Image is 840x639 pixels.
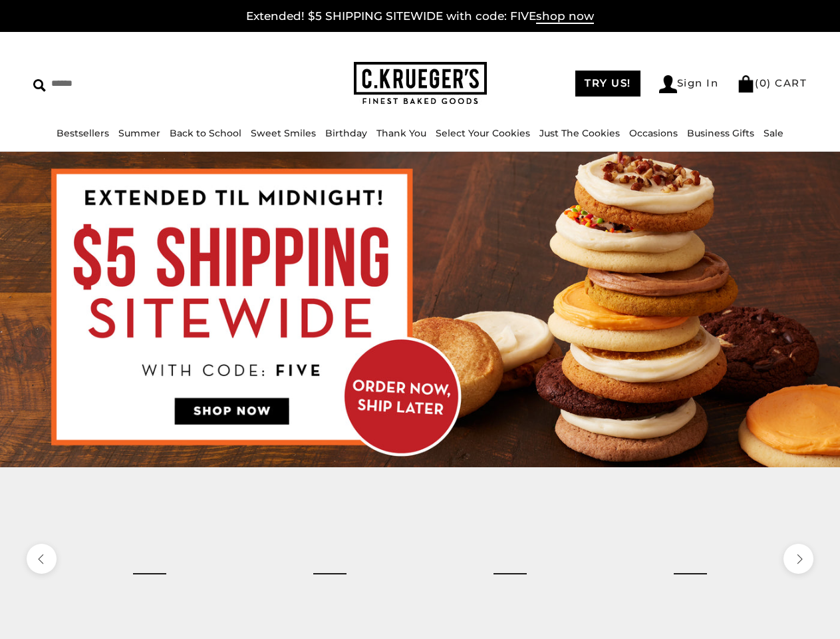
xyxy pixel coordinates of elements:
[575,71,640,97] a: TRY US!
[376,127,426,139] a: Thank You
[783,544,813,574] button: next
[760,77,768,89] span: 0
[251,127,316,139] a: Sweet Smiles
[354,62,487,105] img: C.KRUEGER'S
[629,127,678,139] a: Occasions
[737,77,807,89] a: (0) CART
[170,127,241,139] a: Back to School
[687,127,754,139] a: Business Gifts
[118,127,160,139] a: Summer
[33,73,210,94] input: Search
[536,9,594,24] span: shop now
[737,75,755,93] img: Bag
[659,75,719,93] a: Sign In
[33,79,46,92] img: Search
[659,75,677,93] img: Account
[539,127,620,139] a: Just The Cookies
[764,127,783,139] a: Sale
[57,127,109,139] a: Bestsellers
[246,9,594,24] a: Extended! $5 SHIPPING SITEWIDE with code: FIVEshop now
[436,127,530,139] a: Select Your Cookies
[325,127,367,139] a: Birthday
[27,544,57,574] button: previous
